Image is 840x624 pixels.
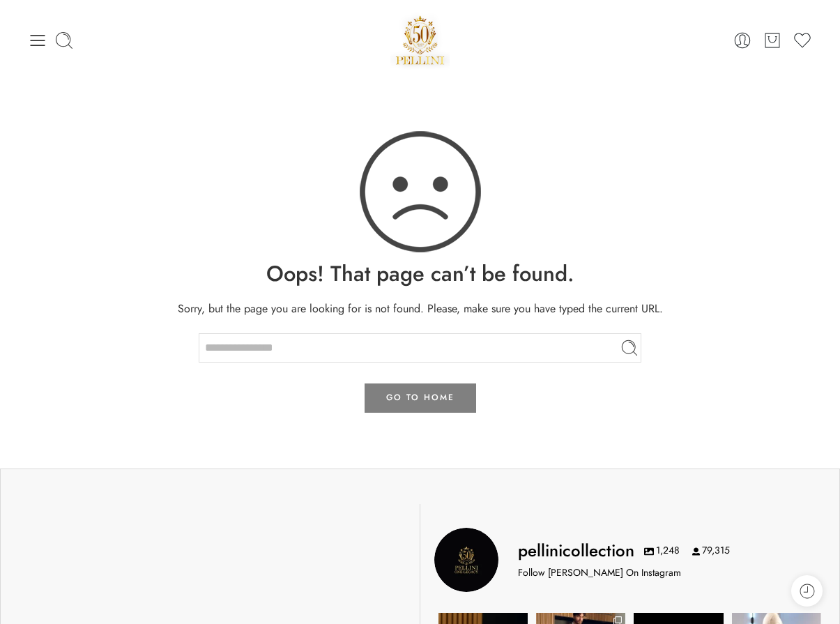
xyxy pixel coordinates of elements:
[365,383,476,413] a: GO TO HOME
[518,539,634,563] h3: pellinicollection
[28,300,812,318] p: Sorry, but the page you are looking for is not found. Please, make sure you have typed the curren...
[358,129,483,254] img: 404
[434,528,826,592] a: Pellini Collection pellinicollection 1,248 79,315 Follow [PERSON_NAME] On Instagram
[390,10,450,70] a: Pellini -
[733,31,752,50] a: Login / Register
[28,259,812,289] h1: Oops! That page can’t be found.
[692,544,730,558] span: 79,315
[518,565,681,580] p: Follow [PERSON_NAME] On Instagram
[793,31,812,50] a: Wishlist
[763,31,782,50] a: Cart
[390,10,450,70] img: Pellini
[644,544,680,558] span: 1,248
